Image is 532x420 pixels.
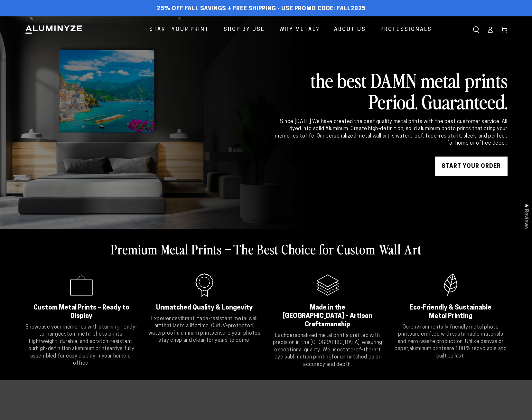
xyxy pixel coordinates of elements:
[274,118,508,147] div: Since [DATE] We have created the best quality metal prints with the best customer service. All dy...
[224,25,265,34] span: Shop By Use
[148,315,261,344] p: Experience that lasts a lifetime. Our ensure your photos stay crisp and clear for years to come.
[380,25,432,34] span: Professionals
[376,21,437,38] a: Professionals
[25,324,138,367] p: Showcase your memories with stunning, ready-to-hang . Lightweight, durable, and scratch-resistant...
[274,69,508,112] h2: the best DAMN metal prints Period. Guaranteed.
[148,323,255,336] strong: UV-protected, waterproof aluminum prints
[394,324,508,360] p: Our are crafted with sustainable materials and zero-waste production. Unlike canvas or paper, are...
[469,23,483,37] summary: Search our site
[154,316,258,329] strong: vibrant, fade-resistant metal wall art
[279,304,377,329] h2: Made in the [GEOGRAPHIC_DATA] – Artisan Craftsmanship
[157,5,366,13] span: 25% off FALL Savings + Free Shipping - Use Promo Code: FALL2025
[402,304,499,320] h2: Eco-Friendly & Sustainable Metal Printing
[287,333,345,338] strong: personalized metal print
[398,325,499,337] strong: environmentally friendly metal photo prints
[435,157,508,176] a: START YOUR Order
[520,198,532,234] div: Click to open Judge.me floating reviews tab
[36,346,110,351] strong: high-definition aluminum prints
[149,25,209,34] span: Start Your Print
[409,346,447,351] strong: aluminum prints
[33,304,130,320] h2: Custom Metal Prints – Ready to Display
[111,241,422,257] h2: Premium Metal Prints – The Best Choice for Custom Wall Art
[145,21,214,38] a: Start Your Print
[219,21,270,38] a: Shop By Use
[156,304,253,312] h2: Unmatched Quality & Longevity
[275,21,324,38] a: Why Metal?
[279,25,320,34] span: Why Metal?
[58,332,123,337] strong: custom metal photo prints
[329,21,371,38] a: About Us
[25,25,83,34] img: Aluminyze
[271,332,385,368] p: Each is crafted with precision in the [GEOGRAPHIC_DATA], ensuring exceptional quality. We use for...
[334,25,366,34] span: About Us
